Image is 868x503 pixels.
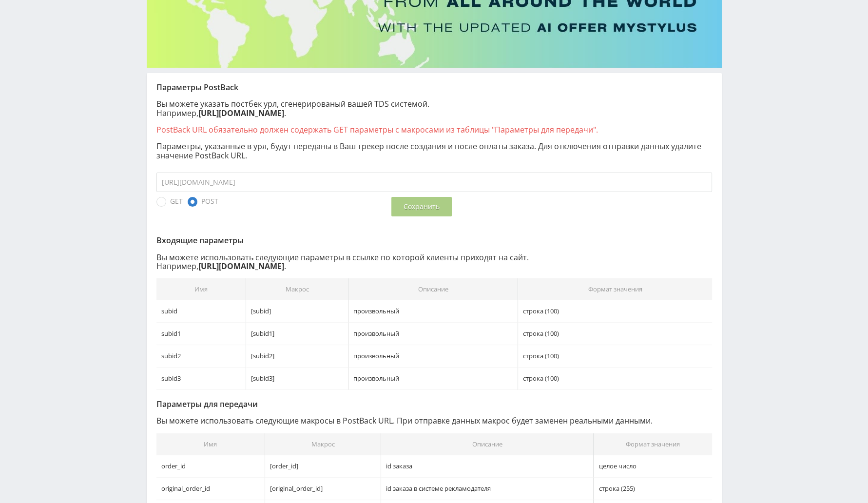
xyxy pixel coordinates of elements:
div: Параметры PostBack [156,83,712,92]
th: Формат значения [518,278,712,300]
td: произвольный [348,300,519,323]
span: POST [188,197,218,207]
th: Описание [381,433,594,455]
input: PostBack URL с параметрами [156,173,712,192]
td: произвольный [348,345,519,368]
td: [order_id] [265,455,381,478]
td: subid1 [156,323,247,345]
p: PostBack URL обязательно должен содержать GET параметры с макросами из таблицы "Параметры для пер... [156,125,712,134]
td: [subid3] [246,368,348,390]
b: [URL][DOMAIN_NAME] [198,108,284,118]
p: Вы можете указать постбек урл, сгенерированый вашей TDS системой. Например, . [156,99,712,117]
td: [original_order_id] [265,478,381,500]
th: Описание [348,278,519,300]
th: Имя [156,278,247,300]
td: subid3 [156,368,247,390]
td: [subid2] [246,345,348,368]
td: строка (255) [594,478,712,500]
td: id заказа [381,455,594,478]
td: subid [156,300,247,323]
th: Макрос [265,433,381,455]
td: [subid] [246,300,348,323]
td: строка (100) [518,368,712,390]
td: строка (100) [518,323,712,345]
b: [URL][DOMAIN_NAME] [198,261,284,271]
td: original_order_id [156,478,266,500]
div: Параметры для передачи [156,400,712,408]
td: произвольный [348,368,519,390]
span: GET [156,197,183,207]
p: Вы можете использовать следующие макросы в PostBack URL. При отправке данных макрос будет заменен... [156,416,712,425]
p: Вы можете использовать следующие параметры в ссылке по которой клиенты приходят на сайт. Например, . [156,253,712,271]
p: Параметры, указанные в урл, будут переданы в Ваш трекер после создания и после оплаты заказа. Для... [156,142,712,160]
th: Макрос [246,278,348,300]
td: строка (100) [518,300,712,323]
th: Формат значения [594,433,712,455]
th: Имя [156,433,266,455]
td: id заказа в системе рекламодателя [381,478,594,500]
td: order_id [156,455,266,478]
td: [subid1] [246,323,348,345]
td: строка (100) [518,345,712,368]
td: целое число [594,455,712,478]
td: произвольный [348,323,519,345]
button: Сохранить [391,197,452,216]
div: Входящие параметры [156,236,712,245]
td: subid2 [156,345,247,368]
